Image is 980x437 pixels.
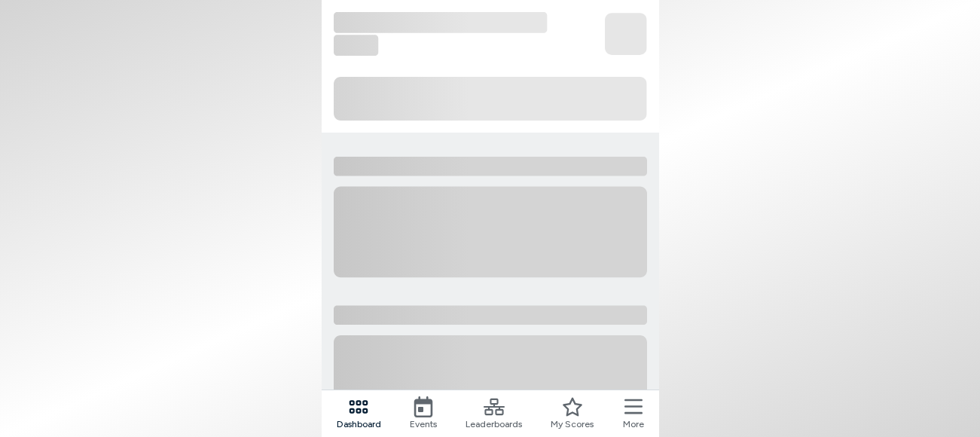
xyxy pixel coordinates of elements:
[466,417,522,431] span: Leaderboards
[623,417,644,431] span: More
[410,417,437,431] span: Events
[337,396,381,431] a: Dashboard
[337,417,381,431] span: Dashboard
[466,396,522,431] a: Leaderboards
[623,396,644,431] button: More
[551,417,594,431] span: My Scores
[551,396,594,431] a: My Scores
[410,396,437,431] a: Events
